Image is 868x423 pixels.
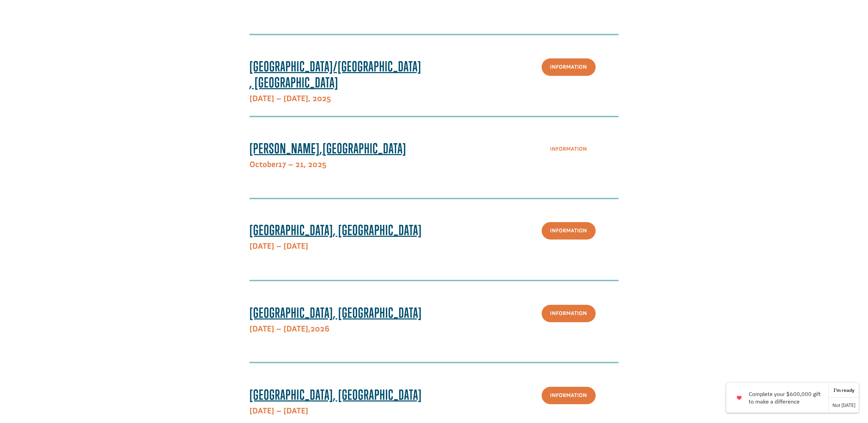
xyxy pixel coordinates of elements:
a: Information [542,387,596,404]
strong: [DATE] – [DATE] [249,94,331,104]
span: , 2025 [308,94,331,104]
strong: October [249,160,326,169]
strong: [DATE] – [DATE] [249,406,308,416]
strong: 2026 [249,324,329,334]
b: [DATE] – [DATE] [249,241,308,251]
a: Information [542,58,596,76]
b: [PERSON_NAME], [249,140,323,156]
span: 17 – 21, 2025 [279,160,327,169]
span: [GEOGRAPHIC_DATA], [GEOGRAPHIC_DATA] [249,304,422,321]
span: [GEOGRAPHIC_DATA], [GEOGRAPHIC_DATA] [249,386,422,403]
span: [GEOGRAPHIC_DATA] [249,140,406,156]
a: Information [542,222,596,240]
span: [DATE] – [DATE], [249,324,310,334]
b: [GEOGRAPHIC_DATA], [GEOGRAPHIC_DATA] [249,222,422,238]
a: Information [542,305,596,322]
span: [GEOGRAPHIC_DATA]/[GEOGRAPHIC_DATA], [GEOGRAPHIC_DATA] [249,58,421,91]
iframe: Donation Reminder [724,381,868,423]
a: Information [542,140,596,158]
